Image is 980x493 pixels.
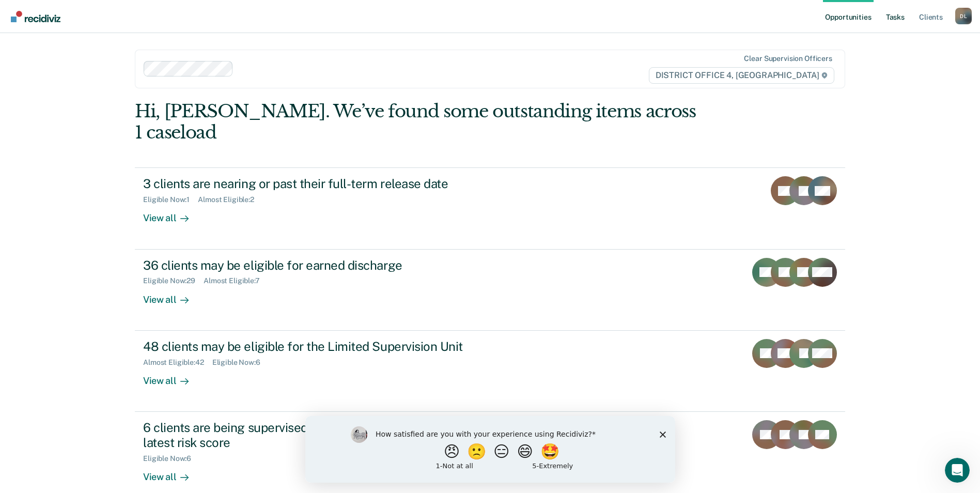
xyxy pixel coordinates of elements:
div: 36 clients may be eligible for earned discharge [143,258,506,273]
div: Almost Eligible : 42 [143,358,212,367]
button: Profile dropdown button [955,8,972,24]
div: Clear supervision officers [744,54,832,63]
iframe: Intercom live chat [945,458,970,483]
div: Almost Eligible : 7 [204,276,268,285]
div: 3 clients are nearing or past their full-term release date [143,176,506,191]
a: 3 clients are nearing or past their full-term release dateEligible Now:1Almost Eligible:2View all [135,167,845,249]
div: Eligible Now : 29 [143,276,204,285]
div: Eligible Now : 6 [212,358,269,367]
div: D L [955,8,972,24]
div: View all [143,285,201,305]
div: Hi, [PERSON_NAME]. We’ve found some outstanding items across 1 caseload [135,101,703,143]
div: 6 clients are being supervised at a level that does not match their latest risk score [143,420,506,450]
div: Eligible Now : 1 [143,195,198,204]
a: 36 clients may be eligible for earned dischargeEligible Now:29Almost Eligible:7View all [135,250,845,331]
div: View all [143,366,201,387]
img: Recidiviz [11,11,60,22]
a: 48 clients may be eligible for the Limited Supervision UnitAlmost Eligible:42Eligible Now:6View all [135,331,845,412]
div: View all [143,204,201,224]
span: DISTRICT OFFICE 4, [GEOGRAPHIC_DATA] [649,67,834,84]
div: 48 clients may be eligible for the Limited Supervision Unit [143,339,506,354]
div: View all [143,463,201,483]
div: Eligible Now : 6 [143,454,199,463]
div: Almost Eligible : 2 [198,195,262,204]
iframe: Survey by Kim from Recidiviz [305,416,675,483]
